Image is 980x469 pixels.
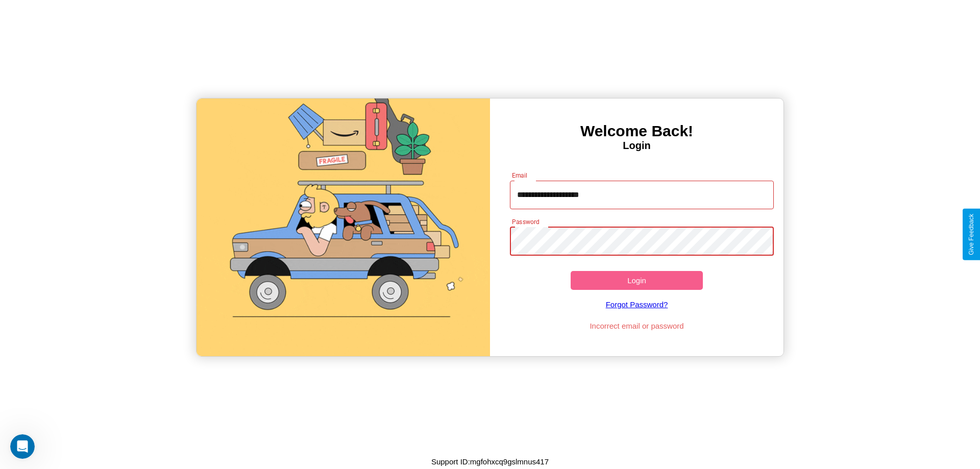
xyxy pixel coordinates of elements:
img: gif [197,98,490,356]
p: Support ID: mgfohxcq9gslmnus417 [431,455,549,468]
a: Forgot Password? [505,290,769,319]
iframe: Intercom live chat [10,434,35,459]
button: Login [571,271,703,290]
p: Incorrect email or password [505,319,769,333]
h3: Welcome Back! [490,122,783,140]
h4: Login [490,140,783,152]
div: Give Feedback [968,214,975,255]
label: Password [512,217,539,226]
label: Email [512,171,528,180]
